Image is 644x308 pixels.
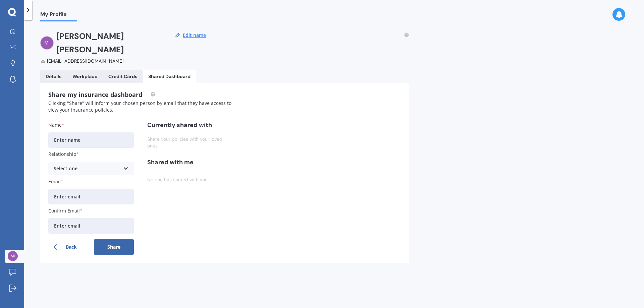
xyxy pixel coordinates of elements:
div: Details [46,74,61,79]
a: Workplace [67,70,103,83]
a: Shared Dashboard [143,70,196,83]
button: Back [48,239,89,255]
span: My Profile [40,11,77,20]
h3: Currently shared with [147,121,233,129]
input: Enter email [48,189,134,204]
button: Share [94,239,134,255]
div: [EMAIL_ADDRESS][DOMAIN_NAME] [40,58,161,64]
img: d6d5812acde92988fbfc7ec9acce3d10 [8,251,18,261]
h2: [PERSON_NAME] [PERSON_NAME] [56,29,161,56]
h3: Shared with me [147,159,233,166]
div: No one has shared with you [147,172,233,188]
div: Share your policies with your loved ones [147,134,233,150]
span: Share my insurance dashboard [48,90,156,99]
button: Edit name [181,32,208,38]
span: Relationship [48,151,76,158]
img: d6d5812acde92988fbfc7ec9acce3d10 [40,36,54,50]
span: Name [48,122,62,128]
input: Enter email [48,218,134,234]
span: Confirm Email [48,207,80,214]
div: Shared Dashboard [148,74,191,79]
span: Clicking "Share" will inform your chosen person by email that they have access to view your insur... [48,100,231,113]
a: Credit Cards [103,70,143,83]
span: Email [48,178,61,185]
a: Details [40,70,67,83]
div: Workplace [72,74,97,79]
div: Select one [54,165,120,172]
div: Credit Cards [108,74,137,79]
input: Enter name [48,132,134,148]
